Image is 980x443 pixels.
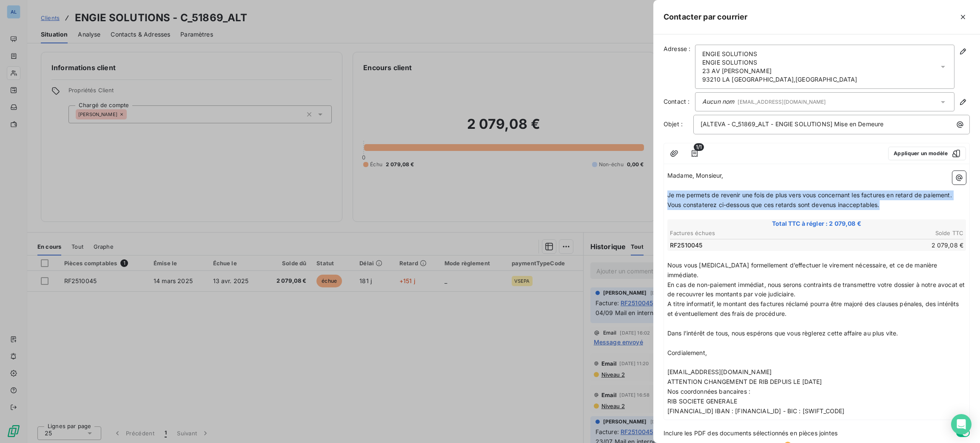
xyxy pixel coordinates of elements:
[702,98,734,105] em: Aucun nom
[667,281,966,298] span: En cas de non-paiement immédiat, nous serons contraints de transmettre votre dossier à notre avoc...
[667,201,880,208] span: Vous constaterez ci-dessous que ces retards sont devenus inacceptables.
[702,75,857,84] span: 93210 LA [GEOGRAPHIC_DATA] , [GEOGRAPHIC_DATA]
[701,120,883,128] span: [ALTEVA - C_51869_ALT - ENGIE SOLUTIONS] Mise en Demeure
[664,45,693,53] label: Adresse :
[667,398,737,405] span: RIB SOCIETE GENERALE
[667,368,772,375] span: [EMAIL_ADDRESS][DOMAIN_NAME]
[667,191,952,199] span: Je me permets de revenir une fois de plus vers vous concernant les factures en retard de paiement.
[667,261,939,278] span: Nous vous [MEDICAL_DATA] formellement d’effectuer le virement nécessaire, et ce de manière immédi...
[951,414,971,434] div: Open Intercom Messenger
[667,300,961,317] span: A titre informatif, le montant des factures réclamé pourra être majoré des clauses pénales, des i...
[664,11,747,23] h5: Contacter par courrier
[817,229,964,238] th: Solde TTC
[664,429,838,437] span: Inclure les PDF des documents sélectionnés en pièces jointes
[694,143,704,151] span: 1/1
[667,388,750,395] span: Nos coordonnées bancaires :
[702,50,757,58] span: ENGIE SOLUTIONS
[738,99,826,105] span: [EMAIL_ADDRESS][DOMAIN_NAME]
[669,229,816,238] th: Factures échues
[667,349,707,356] span: Cordialement,
[702,67,772,75] span: 23 AV [PERSON_NAME]
[667,329,898,337] span: Dans l’intérêt de tous, nous espérons que vous règlerez cette affaire au plus vite.
[670,241,702,250] span: RF2510045
[664,97,693,106] label: Contact :
[667,172,724,179] span: Madame, Monsieur,
[667,407,845,415] span: [FINANCIAL_ID] IBAN : [FINANCIAL_ID] - BIC : [SWIFT_CODE]
[669,219,965,228] span: Total TTC à régler : 2 079,08 €
[888,147,966,160] button: Appliquer un modèle
[702,58,757,67] span: ENGIE SOLUTIONS
[817,241,964,250] td: 2 079,08 €
[667,378,822,385] span: ATTENTION CHANGEMENT DE RIB DEPUIS LE [DATE]
[664,120,683,128] span: Objet :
